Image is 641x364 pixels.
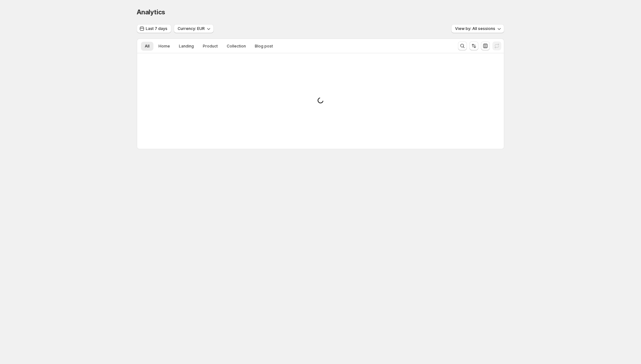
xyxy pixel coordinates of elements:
[451,24,504,33] button: View by: All sessions
[455,26,495,31] span: View by: All sessions
[178,26,205,31] span: Currency: EUR
[203,44,218,49] span: Product
[158,44,170,49] span: Home
[137,24,171,33] button: Last 7 days
[146,26,167,31] span: Last 7 days
[469,41,478,50] button: Sort the results
[145,44,150,49] span: All
[174,24,214,33] button: Currency: EUR
[458,41,467,50] button: Search and filter results
[255,44,273,49] span: Blog post
[227,44,246,49] span: Collection
[137,8,165,16] span: Analytics
[179,44,194,49] span: Landing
